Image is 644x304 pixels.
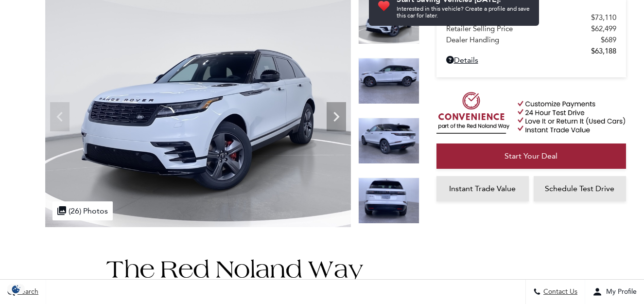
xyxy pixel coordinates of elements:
button: Open user profile menu [585,280,644,304]
span: Contact Us [541,288,577,296]
a: Retailer Selling Price $62,499 [446,24,616,33]
span: Market Price [446,13,591,22]
span: Retailer Selling Price [446,24,591,33]
span: Instant Trade Value [449,184,516,193]
a: Details [446,55,616,65]
span: Start Your Deal [505,151,557,161]
a: Dealer Handling $689 [446,36,616,44]
a: Schedule Test Drive [534,176,626,201]
span: My Profile [602,288,637,296]
a: Market Price $73,110 [446,13,616,22]
span: $73,110 [591,13,616,22]
span: Dealer Handling [446,36,601,44]
section: Click to Open Cookie Consent Modal [5,284,27,294]
a: Instant Trade Value [436,176,529,201]
span: Schedule Test Drive [545,184,614,193]
a: $63,188 [446,47,616,55]
img: Certified Used 2025 White Land Rover Dynamic SE image 2 [358,58,419,104]
img: Certified Used 2025 White Land Rover Dynamic SE image 4 [358,178,419,224]
span: $63,188 [591,47,616,55]
img: Opt-Out Icon [5,284,27,294]
img: Certified Used 2025 White Land Rover Dynamic SE image 3 [358,118,419,164]
div: (26) Photos [52,201,113,220]
a: Start Your Deal [436,143,626,169]
span: $62,499 [591,24,616,33]
div: Next [327,102,346,131]
span: $689 [601,36,616,44]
